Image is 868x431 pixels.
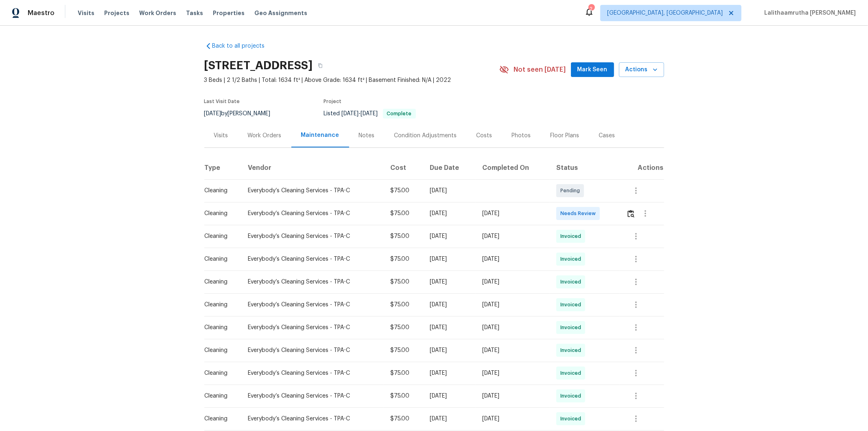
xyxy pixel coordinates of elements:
div: [DATE] [430,346,470,354]
span: [GEOGRAPHIC_DATA], [GEOGRAPHIC_DATA] [607,9,723,17]
span: Tasks [186,10,203,16]
span: - [342,111,378,117]
div: [DATE] [430,232,470,240]
div: $75.00 [390,187,417,195]
span: Complete [384,111,415,116]
span: 3 Beds | 2 1/2 Baths | Total: 1634 ft² | Above Grade: 1634 ft² | Basement Finished: N/A | 2022 [204,76,499,84]
span: Pending [560,187,583,195]
span: Last Visit Date [204,99,240,104]
span: Invoiced [560,346,584,354]
div: [DATE] [430,323,470,332]
div: [DATE] [430,369,470,377]
div: $75.00 [390,392,417,400]
div: [DATE] [430,415,470,423]
div: [DATE] [430,301,470,309]
span: Work Orders [139,9,176,17]
div: $75.00 [390,415,417,423]
div: $75.00 [390,278,417,286]
div: $75.00 [390,301,417,309]
div: Condition Adjustments [394,132,457,140]
div: $75.00 [390,232,417,240]
th: Status [550,156,620,179]
span: Invoiced [560,323,584,332]
div: [DATE] [482,232,543,240]
th: Vendor [241,156,384,179]
div: Photos [512,132,531,140]
button: Review Icon [626,204,636,223]
span: Lalithaamrutha [PERSON_NAME] [761,9,856,17]
th: Completed On [476,156,550,179]
span: [DATE] [204,111,221,117]
div: Everybody’s Cleaning Services - TPA-C [248,346,377,354]
span: Invoiced [560,278,584,286]
button: Copy Address [313,58,328,73]
div: Everybody’s Cleaning Services - TPA-C [248,323,377,332]
div: Everybody’s Cleaning Services - TPA-C [248,278,377,286]
div: [DATE] [430,392,470,400]
div: Cleaning [205,346,235,354]
div: Cleaning [205,278,235,286]
span: [DATE] [361,111,378,117]
span: Invoiced [560,392,584,400]
th: Actions [620,156,664,179]
div: Cleaning [205,255,235,263]
div: [DATE] [430,255,470,263]
span: Invoiced [560,369,584,377]
div: Maintenance [301,131,339,139]
div: [DATE] [482,301,543,309]
div: $75.00 [390,346,417,354]
span: Listed [324,111,416,117]
span: Properties [213,9,245,17]
div: Everybody’s Cleaning Services - TPA-C [248,301,377,309]
div: [DATE] [482,346,543,354]
th: Type [204,156,241,179]
div: Cleaning [205,392,235,400]
div: [DATE] [482,323,543,332]
span: Mark Seen [577,65,608,75]
div: [DATE] [482,209,543,218]
span: Geo Assignments [254,9,307,17]
button: Mark Seen [571,62,614,77]
button: Actions [619,62,664,77]
th: Due Date [424,156,476,179]
div: Visits [214,132,228,140]
div: Cleaning [205,415,235,423]
span: [DATE] [342,111,359,117]
th: Cost [384,156,424,179]
div: $75.00 [390,323,417,332]
div: Cleaning [205,187,235,195]
div: [DATE] [482,255,543,263]
div: Notes [359,132,375,140]
div: $75.00 [390,255,417,263]
div: Costs [477,132,492,140]
div: [DATE] [482,369,543,377]
div: Cleaning [205,369,235,377]
div: [DATE] [430,187,470,195]
h2: [STREET_ADDRESS] [204,62,313,70]
div: 2 [588,5,594,13]
span: Invoiced [560,301,584,309]
div: $75.00 [390,369,417,377]
div: Everybody’s Cleaning Services - TPA-C [248,232,377,240]
div: by [PERSON_NAME] [204,109,280,119]
span: Not seen [DATE] [514,66,566,74]
div: Cleaning [205,209,235,218]
div: [DATE] [430,209,470,218]
div: $75.00 [390,209,417,218]
span: Actions [625,65,658,75]
div: Everybody’s Cleaning Services - TPA-C [248,369,377,377]
div: Everybody’s Cleaning Services - TPA-C [248,255,377,263]
div: [DATE] [482,392,543,400]
div: [DATE] [430,278,470,286]
div: Cleaning [205,323,235,332]
div: [DATE] [482,415,543,423]
div: Everybody’s Cleaning Services - TPA-C [248,209,377,218]
span: Maestro [28,9,55,17]
span: Visits [78,9,94,17]
img: Review Icon [627,210,634,218]
span: Project [324,99,342,104]
div: Everybody’s Cleaning Services - TPA-C [248,392,377,400]
span: Invoiced [560,232,584,240]
div: Cleaning [205,301,235,309]
span: Invoiced [560,255,584,263]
